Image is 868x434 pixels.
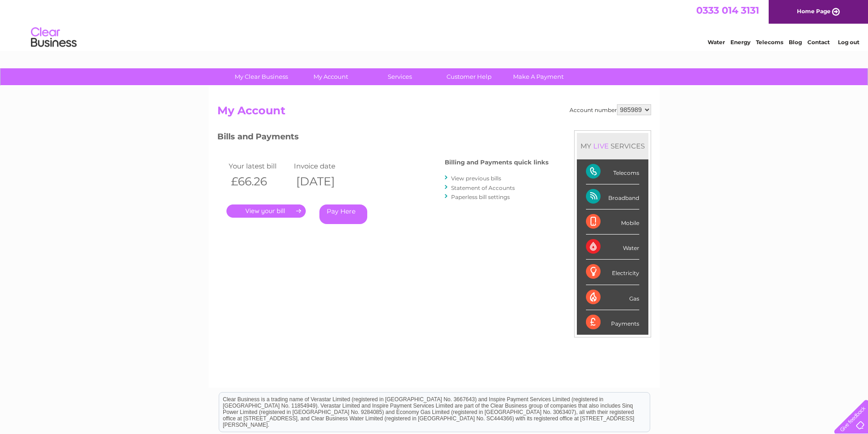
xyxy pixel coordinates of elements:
[445,159,549,166] h4: Billing and Payments quick links
[451,194,510,200] a: Paperless bill settings
[586,310,639,335] div: Payments
[708,39,725,46] a: Water
[586,209,639,235] div: Mobile
[292,160,357,172] td: Invoice date
[292,172,357,191] th: [DATE]
[838,39,859,46] a: Log out
[756,39,783,46] a: Telecoms
[226,160,292,172] td: Your latest bill
[586,285,639,310] div: Gas
[362,68,437,85] a: Services
[451,175,501,182] a: View previous bills
[696,5,759,16] a: 0333 014 3131
[293,68,368,85] a: My Account
[586,184,639,209] div: Broadband
[217,130,549,146] h3: Bills and Payments
[586,235,639,260] div: Water
[501,68,576,85] a: Make A Payment
[219,5,650,44] div: Clear Business is a trading name of Verastar Limited (registered in [GEOGRAPHIC_DATA] No. 3667643...
[226,172,292,191] th: £66.26
[226,204,306,218] a: .
[31,24,77,51] img: logo.png
[586,159,639,184] div: Telecoms
[431,68,507,85] a: Customer Help
[591,142,611,150] div: LIVE
[570,104,651,115] div: Account number
[586,260,639,285] div: Electricity
[217,104,651,122] h2: My Account
[577,133,648,159] div: MY SERVICES
[807,39,830,46] a: Contact
[451,184,515,191] a: Statement of Accounts
[789,39,802,46] a: Blog
[730,39,750,46] a: Energy
[319,204,367,224] a: Pay Here
[224,68,299,85] a: My Clear Business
